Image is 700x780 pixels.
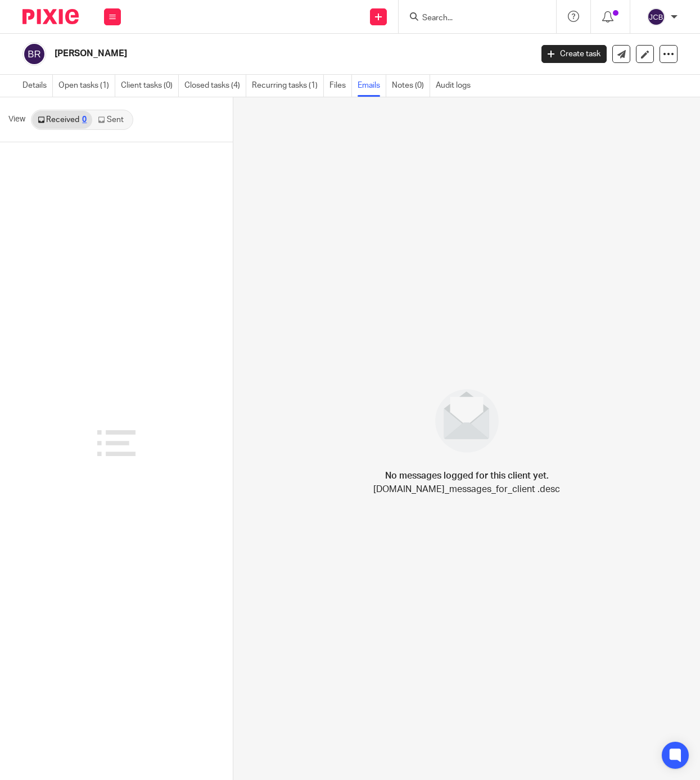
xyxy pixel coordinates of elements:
[22,42,46,66] img: svg%3E
[22,75,53,97] a: Details
[373,483,560,496] p: [DOMAIN_NAME]_messages_for_client .desc
[55,48,431,60] h2: [PERSON_NAME]
[436,75,476,97] a: Audit logs
[329,75,352,97] a: Files
[252,75,324,97] a: Recurring tasks (1)
[184,75,246,97] a: Closed tasks (4)
[8,114,25,125] span: View
[22,9,79,24] img: Pixie
[32,111,92,129] a: Received0
[82,116,87,124] div: 0
[358,75,386,97] a: Emails
[428,382,506,460] img: image
[58,75,115,97] a: Open tasks (1)
[421,13,522,24] input: Search
[385,469,549,483] h4: No messages logged for this client yet.
[121,75,179,97] a: Client tasks (0)
[647,8,665,26] img: svg%3E
[541,45,607,63] a: Create task
[92,111,132,129] a: Sent
[392,75,430,97] a: Notes (0)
